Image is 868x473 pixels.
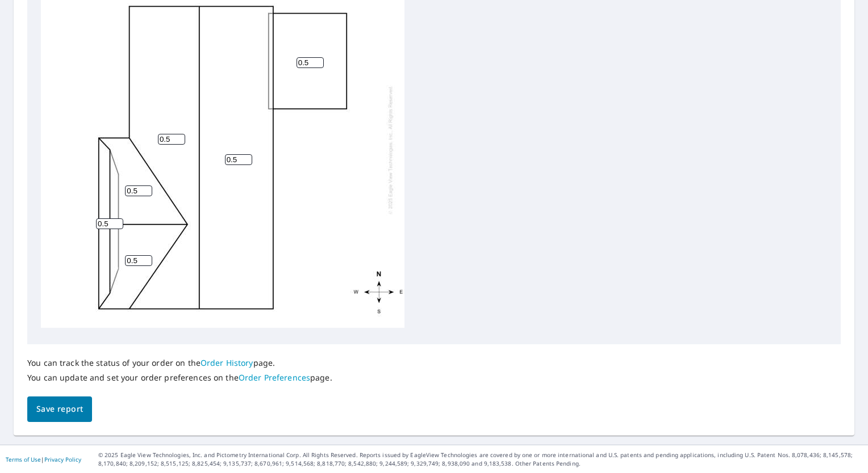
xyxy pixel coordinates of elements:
span: Save report [36,402,83,416]
a: Order Preferences [239,372,310,383]
p: | [6,456,81,463]
p: You can track the status of your order on the page. [27,358,332,368]
p: You can update and set your order preferences on the page. [27,373,332,383]
button: Save report [27,396,92,422]
a: Order History [201,357,253,368]
a: Privacy Policy [44,455,81,463]
p: © 2025 Eagle View Technologies, Inc. and Pictometry International Corp. All Rights Reserved. Repo... [98,451,862,468]
a: Terms of Use [6,455,41,463]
